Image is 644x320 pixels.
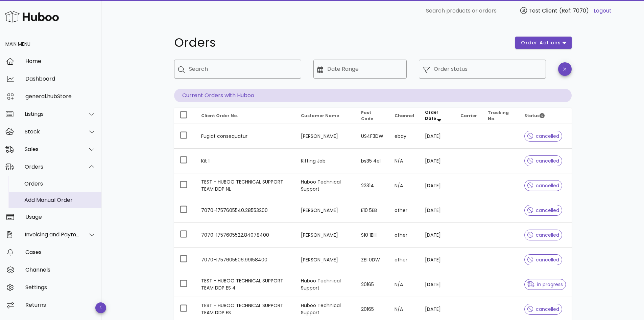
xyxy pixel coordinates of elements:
th: Order Date: Sorted descending. Activate to remove sorting. [420,108,455,124]
td: Huboo Technical Support [295,173,356,198]
td: [PERSON_NAME] [295,198,356,223]
td: [DATE] [420,223,455,248]
td: [PERSON_NAME] [295,248,356,272]
th: Channel [389,108,420,124]
span: Status [524,113,545,119]
img: Huboo Logo [5,9,59,24]
td: S10 1BH [356,223,389,248]
td: Kit 1 [196,149,295,173]
div: Orders [24,180,96,187]
td: [DATE] [420,173,455,198]
span: cancelled [527,158,559,163]
td: ZE1 0DW [356,248,389,272]
span: Customer Name [301,113,339,119]
td: [DATE] [420,198,455,223]
td: Fugiat consequatur [196,124,295,149]
td: other [389,248,420,272]
td: [DATE] [420,124,455,149]
h1: Orders [174,37,507,49]
td: N/A [389,173,420,198]
div: Listings [25,111,80,117]
div: Cases [25,249,96,255]
td: 20165 [356,272,389,297]
p: Current Orders with Huboo [174,89,572,102]
span: Tracking No. [488,110,509,122]
span: Post Code [361,110,373,122]
td: 22314 [356,173,389,198]
th: Client Order No. [196,108,295,124]
th: Carrier [455,108,482,124]
div: Stock [25,128,80,135]
span: cancelled [527,208,559,213]
th: Tracking No. [482,108,519,124]
a: Logout [594,7,612,15]
span: Channel [395,113,414,119]
td: [PERSON_NAME] [295,223,356,248]
td: ebay [389,124,420,149]
div: Settings [25,284,96,291]
td: E10 5EB [356,198,389,223]
span: Test Client [529,7,557,15]
span: Carrier [460,113,477,119]
td: [DATE] [420,149,455,173]
div: Usage [25,214,96,220]
td: Huboo Technical Support [295,272,356,297]
span: in progress [527,282,563,287]
span: cancelled [527,257,559,262]
td: 7070-1757605540.28553200 [196,198,295,223]
th: Customer Name [295,108,356,124]
div: Channels [25,266,96,273]
td: N/A [389,149,420,173]
div: Invoicing and Payments [25,231,80,238]
td: [DATE] [420,272,455,297]
td: [PERSON_NAME] [295,124,356,149]
button: order actions [515,37,571,49]
td: 7070-1757605506.99158400 [196,248,295,272]
div: general.hubStore [25,93,96,100]
div: Add Manual Order [24,197,96,203]
span: cancelled [527,307,559,312]
div: Orders [25,164,80,170]
div: Dashboard [25,76,96,82]
td: N/A [389,272,420,297]
td: TEST - HUBOO TECHNICAL SUPPORT TEAM DDP ES 4 [196,272,295,297]
span: cancelled [527,134,559,138]
div: Sales [25,146,80,152]
span: cancelled [527,233,559,237]
span: cancelled [527,183,559,188]
span: Order Date [425,109,438,121]
span: order actions [521,39,561,46]
th: Status [519,108,572,124]
td: 7070-1757605522.84078400 [196,223,295,248]
div: Home [25,58,96,64]
td: bs35 4el [356,149,389,173]
div: Returns [25,302,96,308]
td: [DATE] [420,248,455,272]
td: Kitting Job [295,149,356,173]
td: other [389,198,420,223]
span: (Ref: 7070) [559,7,589,15]
td: TEST - HUBOO TECHNICAL SUPPORT TEAM DDP NL [196,173,295,198]
th: Post Code [356,108,389,124]
td: US4F3DW [356,124,389,149]
td: other [389,223,420,248]
span: Client Order No. [201,113,238,119]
